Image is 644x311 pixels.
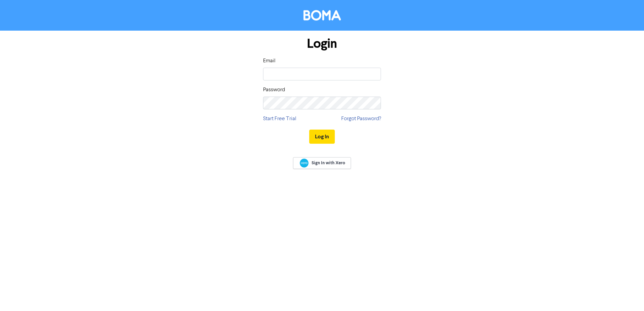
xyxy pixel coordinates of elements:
[309,130,335,144] button: Log In
[300,159,309,168] img: Xero logo
[312,160,345,166] span: Sign In with Xero
[263,115,296,123] a: Start Free Trial
[293,157,351,169] a: Sign In with Xero
[263,57,276,65] label: Email
[263,86,285,94] label: Password
[303,10,341,21] img: BOMA Logo
[263,36,381,51] h1: Login
[341,115,381,123] a: Forgot Password?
